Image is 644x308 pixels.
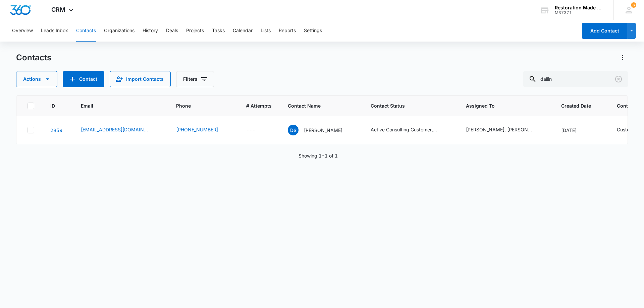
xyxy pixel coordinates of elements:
div: Email - admin@eliterestorationutah.com - Select to Edit Field [81,126,160,134]
button: Actions [16,71,57,87]
button: Add Contact [582,23,627,39]
div: # Attempts - - Select to Edit Field [246,126,267,134]
div: Assigned To - Nate Cisney, Scott Tucker - Select to Edit Field [466,126,545,134]
span: 6 [631,2,636,8]
button: Organizations [104,20,135,42]
span: # Attempts [246,102,272,109]
button: Add Contact [63,71,104,87]
span: CRM [51,6,65,13]
div: Phone - (801) 707-2431 - Select to Edit Field [176,126,230,134]
div: Active Consulting Customer, Lead [371,126,438,133]
button: Reports [279,20,296,42]
span: Email [81,102,150,109]
a: [PHONE_NUMBER] [176,126,218,133]
button: Contacts [76,20,96,42]
button: Actions [617,52,628,63]
h1: Contacts [16,53,51,63]
button: Filters [176,71,214,87]
span: Created Date [561,102,591,109]
span: Assigned To [466,102,535,109]
p: [PERSON_NAME] [304,127,342,134]
button: Tasks [212,20,225,42]
button: Clear [613,74,624,84]
button: Deals [166,20,178,42]
div: [PERSON_NAME], [PERSON_NAME] [466,126,533,133]
button: Calendar [233,20,253,42]
div: notifications count [631,2,636,8]
div: [DATE] [561,127,601,134]
a: Navigate to contact details page for Dallin Searle [50,127,62,133]
div: Contact Name - Dallin Searle - Select to Edit Field [288,125,355,135]
input: Search Contacts [523,71,628,87]
button: Overview [12,20,33,42]
button: Projects [186,20,204,42]
div: account name [555,5,604,10]
div: Contact Status - Active Consulting Customer, Lead - Select to Edit Field [371,126,450,134]
button: Lists [261,20,271,42]
button: Import Contacts [110,71,171,87]
span: DS [288,125,299,135]
a: [EMAIL_ADDRESS][DOMAIN_NAME] [81,126,148,133]
p: Showing 1-1 of 1 [299,152,338,159]
span: ID [50,102,55,109]
div: account id [555,10,604,15]
button: History [143,20,158,42]
button: Settings [304,20,322,42]
span: Contact Status [371,102,440,109]
div: --- [246,126,255,134]
span: Phone [176,102,220,109]
span: Contact Name [288,102,345,109]
button: Leads Inbox [41,20,68,42]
